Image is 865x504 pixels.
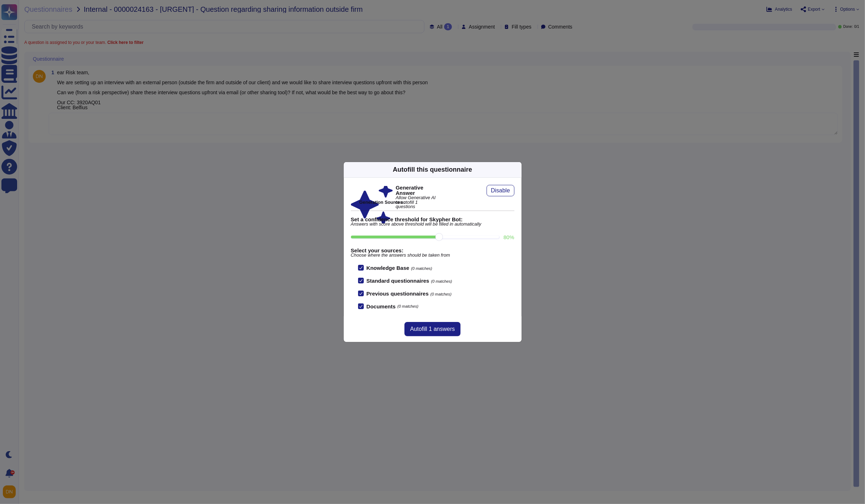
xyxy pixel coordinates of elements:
span: Autofill 1 answers [410,326,455,332]
span: Choose where the answers should be taken from [351,253,514,258]
b: Previous questionnaires [367,291,429,297]
label: 80 % [503,235,514,240]
b: Generation Sources : [359,200,406,205]
span: (0 matches) [431,292,452,296]
button: Autofill 1 answers [404,322,461,336]
span: (0 matches) [397,304,418,308]
b: Set a confidence threshold for Skypher Bot: [351,217,514,222]
b: Generative Answer [396,185,438,196]
button: Disable [487,185,514,196]
span: (0 matches) [431,279,452,283]
span: Disable [491,188,510,193]
span: Allow Generative AI to autofill 1 questions [396,196,438,209]
span: Answers with score above threshold will be filled in automatically [351,222,514,227]
span: (0 matches) [411,266,432,271]
b: Knowledge Base [367,265,409,271]
b: Standard questionnaires [367,278,429,284]
div: Autofill this questionnaire [393,165,472,175]
b: Select your sources: [351,248,514,253]
b: Documents [367,304,396,309]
